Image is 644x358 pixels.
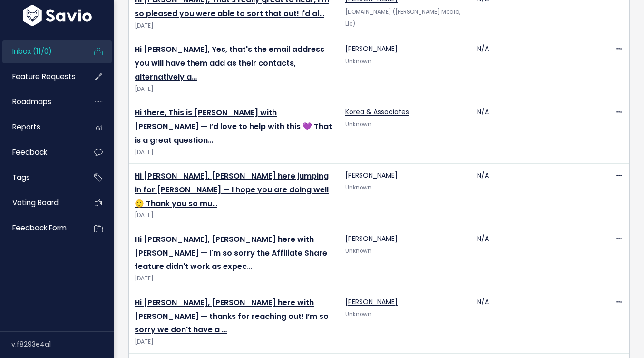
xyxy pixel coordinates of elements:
[20,5,94,26] img: logo-white.9d6f32f41409.svg
[135,274,334,284] span: [DATE]
[135,337,334,347] span: [DATE]
[2,141,79,163] a: Feedback
[12,223,67,233] span: Feedback form
[345,247,371,255] span: Unknown
[471,37,603,100] td: N/A
[345,184,371,191] span: Unknown
[12,71,76,81] span: Feature Requests
[345,107,409,117] a: Korea & Associates
[2,192,79,214] a: Voting Board
[2,116,79,138] a: Reports
[345,170,398,180] a: [PERSON_NAME]
[135,148,334,158] span: [DATE]
[135,21,334,31] span: [DATE]
[12,172,30,182] span: Tags
[2,91,79,113] a: Roadmaps
[345,234,398,243] a: [PERSON_NAME]
[11,332,114,357] div: v.f8293e4a1
[135,44,324,82] a: Hi [PERSON_NAME], Yes, that's the email address you will have them add as their contacts, alterna...
[135,84,334,94] span: [DATE]
[2,66,79,88] a: Feature Requests
[345,297,398,307] a: [PERSON_NAME]
[12,97,51,107] span: Roadmaps
[345,310,371,318] span: Unknown
[135,234,327,272] a: Hi [PERSON_NAME], [PERSON_NAME] here with [PERSON_NAME] — I'm so sorry the Affiliate Share featur...
[12,46,52,56] span: Inbox (11/0)
[12,147,47,157] span: Feedback
[345,8,460,28] a: [DOMAIN_NAME] ([PERSON_NAME] Media, Llc)
[135,170,329,209] a: Hi [PERSON_NAME], [PERSON_NAME] here jumping in for [PERSON_NAME] — I hope you are doing well 🙂 T...
[2,217,79,239] a: Feedback form
[135,107,332,146] a: Hi there, This is [PERSON_NAME] with [PERSON_NAME] — I’d love to help with this 💜 That is a great...
[345,58,371,65] span: Unknown
[135,210,334,220] span: [DATE]
[471,100,603,164] td: N/A
[2,40,79,62] a: Inbox (11/0)
[471,227,603,290] td: N/A
[471,290,603,353] td: N/A
[12,122,40,132] span: Reports
[12,198,59,208] span: Voting Board
[345,120,371,128] span: Unknown
[135,297,329,336] a: Hi [PERSON_NAME], [PERSON_NAME] here with [PERSON_NAME] — thanks for reaching out! I’m so sorry w...
[345,44,398,53] a: [PERSON_NAME]
[471,164,603,227] td: N/A
[2,167,79,189] a: Tags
